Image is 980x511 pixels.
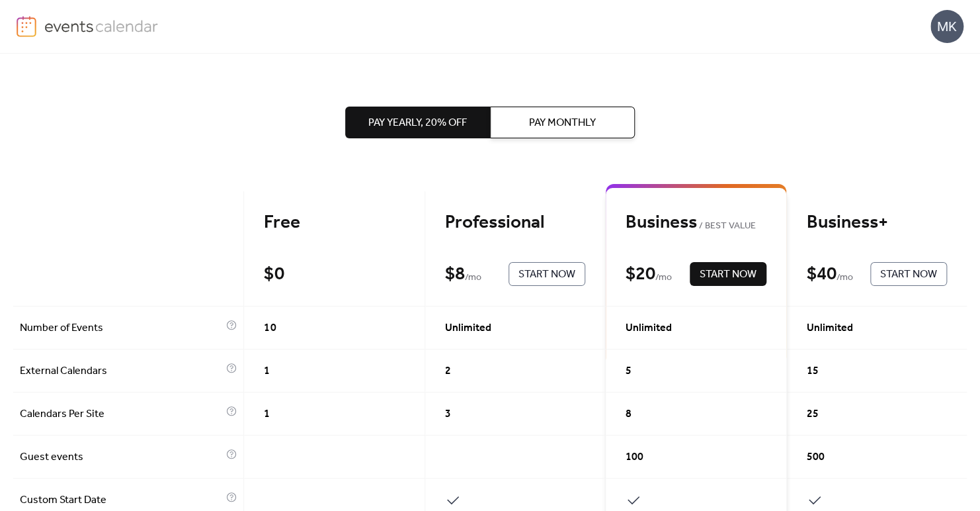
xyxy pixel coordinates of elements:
span: Number of Events [20,320,223,336]
button: Pay Yearly, 20% off [345,107,490,138]
div: $ 0 [264,263,284,286]
span: BEST VALUE [697,218,756,234]
span: / mo [465,270,481,286]
img: logo [17,16,36,37]
span: / mo [655,270,672,286]
div: Free [264,211,404,234]
div: MK [930,10,963,43]
span: 15 [807,363,819,379]
div: Business+ [807,211,947,234]
span: 500 [807,449,825,465]
span: 1 [264,406,270,422]
span: / mo [837,270,853,286]
span: 1 [264,363,270,379]
div: Professional [445,211,585,234]
span: Unlimited [445,320,491,336]
div: $ 40 [807,263,837,286]
span: 100 [626,449,643,465]
div: $ 20 [626,263,655,286]
span: Start Now [700,267,756,283]
span: Start Now [518,267,575,283]
button: Pay Monthly [490,107,635,138]
button: Start Now [690,262,766,286]
span: 25 [807,406,819,422]
span: Calendars Per Site [20,406,223,422]
button: Start Now [870,262,947,286]
span: 2 [445,363,451,379]
span: 3 [445,406,451,422]
span: Pay Monthly [529,115,596,131]
span: Pay Yearly, 20% off [368,115,467,131]
img: logo-type [44,16,159,36]
span: Custom Start Date [20,492,223,508]
div: $ 8 [445,263,465,286]
span: 10 [264,320,276,336]
div: Business [626,211,766,234]
span: External Calendars [20,363,223,379]
span: Start Now [880,267,937,283]
span: Unlimited [626,320,672,336]
span: 8 [626,406,632,422]
span: Unlimited [807,320,853,336]
span: Guest events [20,449,223,465]
button: Start Now [509,262,585,286]
span: 5 [626,363,632,379]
